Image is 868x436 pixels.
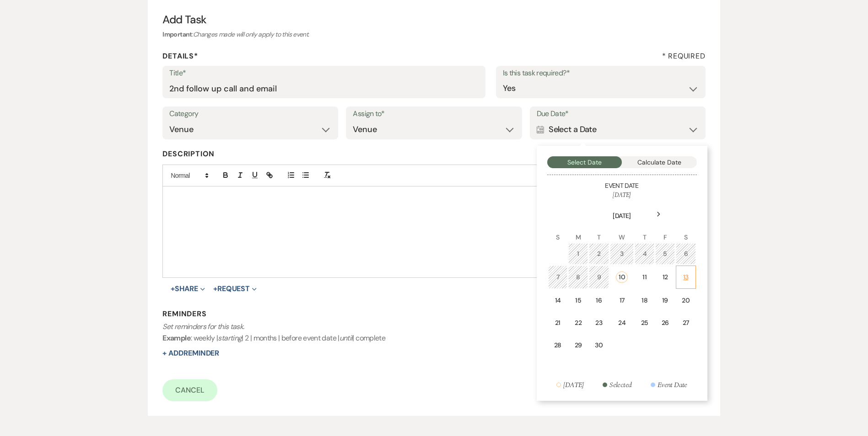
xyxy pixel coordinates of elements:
label: Assign to* [353,107,515,121]
th: T [589,222,609,242]
div: 23 [595,318,603,328]
div: 21 [554,318,562,328]
div: 10 [616,271,628,283]
div: 29 [574,340,582,350]
button: Request [213,285,257,292]
div: Select a Date [537,121,699,138]
div: 1 [574,249,582,259]
div: [DATE] [563,379,583,390]
div: 20 [682,296,690,305]
div: 18 [641,296,648,305]
th: T [635,222,654,242]
b: Details* [162,51,198,61]
span: + [213,285,217,292]
h6: [DATE] [547,191,697,200]
span: + [171,285,175,292]
th: W [610,222,634,242]
i: Changes made will only apply to this event. [193,30,309,38]
div: 25 [641,318,648,328]
label: Is this task required?* [503,67,699,80]
th: F [655,222,675,242]
th: S [548,222,568,242]
div: 11 [641,272,648,282]
h4: * Required [662,51,706,61]
div: 9 [595,272,603,282]
div: 7 [554,272,562,282]
div: 13 [682,272,690,282]
button: Select Date [547,156,622,168]
label: Due Date* [537,107,699,121]
i: until [340,333,353,343]
div: 27 [682,318,690,328]
b: Important [162,30,192,38]
b: Example [162,333,191,343]
div: 12 [661,272,669,282]
div: Selected [609,379,631,390]
div: 2 [595,249,603,259]
label: Category [169,107,331,121]
div: 4 [641,249,648,259]
h5: Event Date [547,181,697,191]
div: 5 [661,249,669,259]
th: M [568,222,588,242]
i: Set reminders for this task. [162,322,244,331]
div: 26 [661,318,669,328]
div: 24 [616,318,628,328]
div: 8 [574,272,582,282]
div: 6 [682,249,690,259]
th: [DATE] [548,200,696,221]
div: 19 [661,296,669,305]
div: 17 [616,296,628,305]
button: + AddReminder [162,350,219,357]
a: Cancel [162,379,217,401]
button: Calculate Date [622,156,697,168]
th: S [676,222,696,242]
div: 14 [554,296,562,305]
div: 15 [574,296,582,305]
div: 16 [595,296,603,305]
p: : weekly | | 2 | months | before event date | | complete [162,321,705,344]
div: Event Date [658,379,687,390]
h6: : [162,30,705,39]
label: Description [162,148,705,161]
h3: Reminders [162,309,705,319]
div: 28 [554,340,562,350]
button: Share [171,285,205,292]
h3: Add Task [162,12,705,27]
label: Title* [169,67,479,80]
div: 22 [574,318,582,328]
div: 30 [595,340,603,350]
div: 3 [616,249,628,259]
i: starting [218,333,242,343]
